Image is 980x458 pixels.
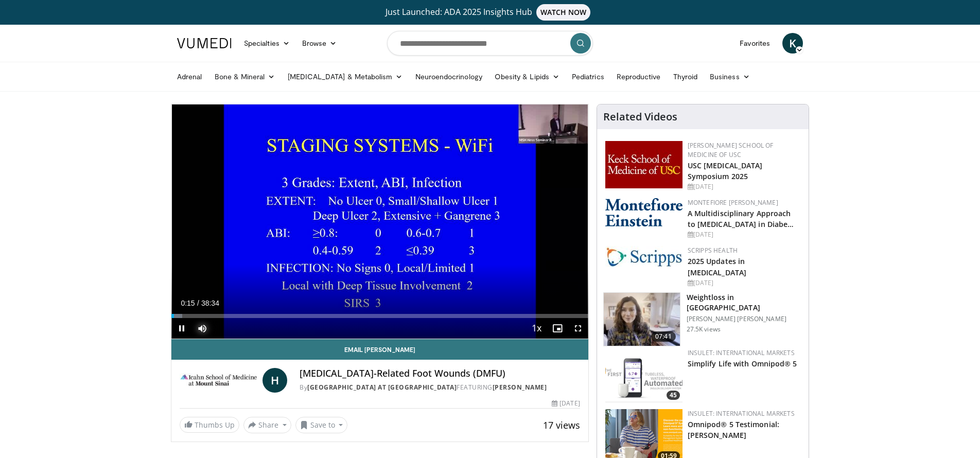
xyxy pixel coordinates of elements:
[566,66,610,87] a: Pediatrics
[688,230,800,239] div: [DATE]
[603,111,677,123] h4: Related Videos
[688,141,774,159] a: [PERSON_NAME] School of Medicine of USC
[409,66,488,87] a: Neuroendocrinology
[543,419,580,431] span: 17 views
[688,278,800,288] div: [DATE]
[568,318,588,339] button: Fullscreen
[667,391,680,400] span: 45
[180,368,258,393] img: Icahn School of Medicine at Mount Sinai
[688,409,795,418] a: Insulet: International Markets
[688,359,797,368] a: Simplify Life with Omnipod® 5
[180,417,239,433] a: Thumbs Up
[536,4,591,21] span: WATCH NOW
[208,66,282,87] a: Bone & Mineral
[243,417,291,433] button: Share
[605,198,682,226] img: b0142b4c-93a1-4b58-8f91-5265c282693c.png.150x105_q85_autocrop_double_scale_upscale_version-0.2.png
[197,299,199,307] span: /
[238,33,296,54] a: Specialties
[687,315,802,323] p: [PERSON_NAME] [PERSON_NAME]
[179,4,801,21] a: Just Launched: ADA 2025 Insights HubWATCH NOW
[605,348,682,402] a: 45
[604,293,680,346] img: 9983fed1-7565-45be-8934-aef1103ce6e2.150x105_q85_crop-smart_upscale.jpg
[171,318,192,339] button: Pause
[688,198,778,207] a: Montefiore [PERSON_NAME]
[688,419,779,440] a: Omnipod® 5 Testimonial: [PERSON_NAME]
[181,299,195,307] span: 0:15
[688,208,794,229] a: A Multidisciplinary Approach to [MEDICAL_DATA] in Diabe…
[782,33,803,54] a: K
[300,368,580,379] h4: [MEDICAL_DATA]-Related Foot Wounds (DMFU)
[688,161,763,181] a: USC [MEDICAL_DATA] Symposium 2025
[300,383,580,392] div: By FEATURING
[296,33,343,54] a: Browse
[688,256,746,277] a: 2025 Updates in [MEDICAL_DATA]
[547,318,568,339] button: Enable picture-in-picture mode
[688,246,738,255] a: Scripps Health
[307,383,457,392] a: [GEOGRAPHIC_DATA] at [GEOGRAPHIC_DATA]
[605,246,682,267] img: c9f2b0b7-b02a-4276-a72a-b0cbb4230bc1.jpg.150x105_q85_autocrop_double_scale_upscale_version-0.2.jpg
[201,299,219,307] span: 38:34
[488,66,566,87] a: Obesity & Lipids
[688,348,795,357] a: Insulet: International Markets
[493,383,547,392] a: [PERSON_NAME]
[687,325,721,333] p: 27.5K views
[192,318,213,339] button: Mute
[552,399,580,408] div: [DATE]
[171,339,588,360] a: Email [PERSON_NAME]
[262,368,287,393] a: H
[282,66,409,87] a: [MEDICAL_DATA] & Metabolism
[387,31,593,56] input: Search topics, interventions
[688,182,800,191] div: [DATE]
[687,292,802,313] h3: Weightloss in [GEOGRAPHIC_DATA]
[704,66,756,87] a: Business
[667,66,704,87] a: Thyroid
[177,38,232,48] img: VuMedi Logo
[171,314,588,318] div: Progress Bar
[295,417,348,433] button: Save to
[603,292,802,347] a: 07:41 Weightloss in [GEOGRAPHIC_DATA] [PERSON_NAME] [PERSON_NAME] 27.5K views
[605,141,682,188] img: 7b941f1f-d101-407a-8bfa-07bd47db01ba.png.150x105_q85_autocrop_double_scale_upscale_version-0.2.jpg
[610,66,667,87] a: Reproductive
[651,331,676,342] span: 07:41
[733,33,776,54] a: Favorites
[605,348,682,402] img: f4bac35f-2703-40d6-a70d-02c4a6bd0abe.png.150x105_q85_crop-smart_upscale.png
[171,104,588,339] video-js: Video Player
[527,318,547,339] button: Playback Rate
[171,66,208,87] a: Adrenal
